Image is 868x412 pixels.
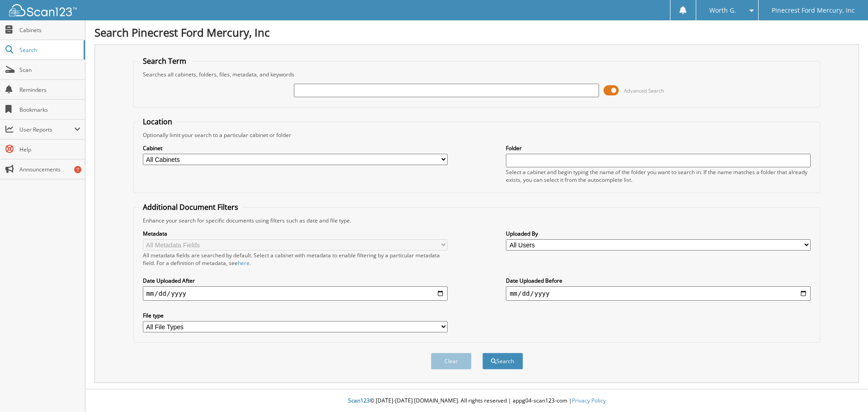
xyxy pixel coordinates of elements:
span: Scan [19,66,80,74]
span: Bookmarks [19,106,80,114]
a: Privacy Policy [572,397,606,404]
div: All metadata fields are searched by default. Select a cabinet with metadata to enable filtering b... [143,251,448,267]
label: File type [143,312,448,319]
label: Metadata [143,230,448,237]
input: end [506,286,811,301]
div: Searches all cabinets, folders, files, metadata, and keywords [138,71,816,78]
label: Date Uploaded Before [506,277,811,284]
span: Search [19,46,79,54]
span: Reminders [19,86,80,94]
span: Help [19,146,80,153]
img: scan123-logo-white.svg [9,4,77,16]
span: Scan123 [348,397,370,404]
label: Date Uploaded After [143,277,448,284]
legend: Location [138,117,177,127]
label: Cabinet [143,144,448,152]
div: Optionally limit your search to a particular cabinet or folder [138,131,816,139]
button: Search [482,353,523,369]
button: Clear [431,353,472,369]
legend: Search Term [138,56,191,66]
span: Worth G. [709,8,736,13]
span: Advanced Search [624,87,664,94]
label: Uploaded By [506,230,811,237]
div: 7 [74,166,81,173]
input: start [143,286,448,301]
label: Folder [506,144,811,152]
span: Cabinets [19,26,80,34]
a: here [238,259,250,267]
legend: Additional Document Filters [138,202,243,212]
h1: Search Pinecrest Ford Mercury, Inc [94,25,859,40]
div: © [DATE]-[DATE] [DOMAIN_NAME]. All rights reserved | appg04-scan123-com | [85,390,868,412]
span: Announcements [19,166,80,173]
span: Pinecrest Ford Mercury, Inc [772,8,855,13]
span: User Reports [19,126,74,133]
div: Enhance your search for specific documents using filters such as date and file type. [138,217,816,224]
div: Select a cabinet and begin typing the name of the folder you want to search in. If the name match... [506,168,811,184]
